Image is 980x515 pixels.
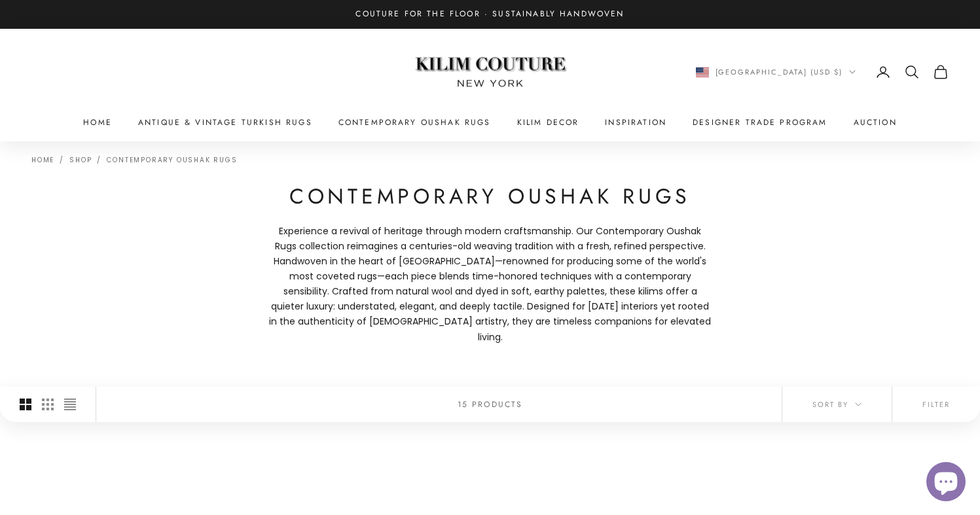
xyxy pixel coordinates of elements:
[892,387,980,422] button: Filter
[69,155,92,165] a: Shop
[107,155,237,165] a: Contemporary Oushak Rugs
[693,116,827,129] a: Designer Trade Program
[782,387,892,422] button: Sort by
[20,387,31,422] button: Switch to larger product images
[64,387,76,422] button: Switch to compact product images
[696,67,709,77] img: United States
[696,64,949,80] nav: Secondary navigation
[408,41,572,103] img: Logo of Kilim Couture New York
[268,224,713,345] p: Experience a revival of heritage through modern craftsmanship. Our Contemporary Oushak Rugs colle...
[338,116,491,129] a: Contemporary Oushak Rugs
[31,116,949,129] nav: Primary navigation
[138,116,312,129] a: Antique & Vintage Turkish Rugs
[696,66,856,78] button: Change country or currency
[854,116,897,129] a: Auction
[31,155,54,165] a: Home
[922,462,970,505] inbox-online-store-chat: Shopify online store chat
[31,154,238,164] nav: Breadcrumb
[355,8,624,21] p: Couture for the Floor · Sustainably Handwoven
[517,116,579,129] summary: Kilim Decor
[83,116,112,129] a: Home
[605,116,666,129] a: Inspiration
[268,183,713,211] h1: Contemporary Oushak Rugs
[812,399,862,410] span: Sort by
[458,397,523,410] p: 15 products
[716,66,843,78] span: [GEOGRAPHIC_DATA] (USD $)
[42,387,54,422] button: Switch to smaller product images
